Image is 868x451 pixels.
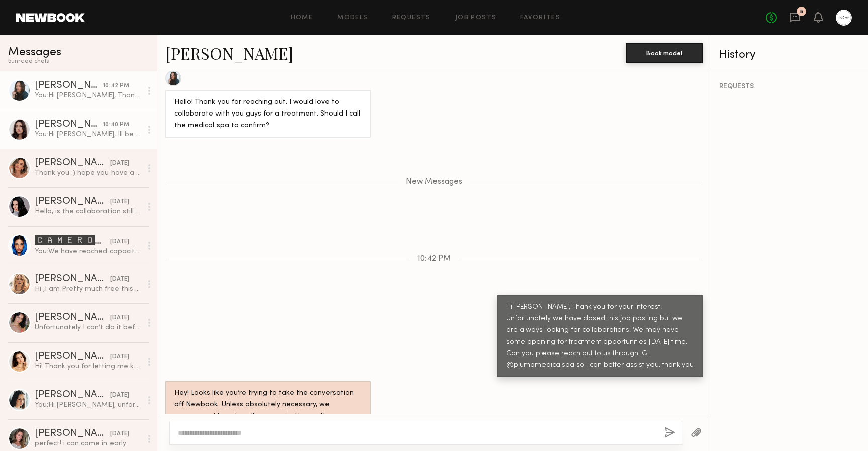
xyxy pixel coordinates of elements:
div: [DATE] [110,237,129,247]
div: Hello, is the collaboration still open, [35,207,142,216]
div: [PERSON_NAME] [35,352,110,362]
div: REQUESTS [719,83,860,90]
div: [PERSON_NAME] [PERSON_NAME] [35,158,110,168]
div: Hey! Looks like you’re trying to take the conversation off Newbook. Unless absolutely necessary, ... [174,388,362,434]
div: You: Hi [PERSON_NAME], Ill be happy to schedule you. Can you please reach out to us through IG to... [35,130,142,139]
a: Favorites [520,15,560,21]
div: [DATE] [110,197,129,207]
a: Models [337,15,368,21]
a: Home [291,15,313,21]
div: [DATE] [110,275,129,284]
div: [PERSON_NAME] [35,429,110,439]
a: [PERSON_NAME] [165,42,293,64]
div: Thank you :) hope you have a great weekend [35,168,142,178]
div: [DATE] [110,313,129,323]
div: [PERSON_NAME] [35,197,110,207]
div: [DATE] [110,391,129,400]
a: Job Posts [455,15,497,21]
a: Requests [392,15,431,21]
div: You: Hi [PERSON_NAME], Thank you for your interest. Unfortunately we have closed this job posting... [35,91,142,100]
div: Unfortunately I can’t do it before traveling but will be available later next week for a treatmen... [35,323,142,332]
a: Book model [626,48,703,57]
div: Hi ,I am Pretty much free this week and half on next one .when would be a good time ? [35,284,142,294]
div: Hi [PERSON_NAME], Thank you for your interest. Unfortunately we have closed this job posting but ... [506,302,694,371]
div: 10:42 PM [103,81,129,91]
div: You: Hi [PERSON_NAME], unfortunately we wont be able to accommodate a reschedule visit at this ti... [35,400,142,410]
div: perfect! i can come in early [35,439,142,448]
div: [DATE] [110,429,129,439]
div: [DATE] [110,352,129,362]
div: 10:40 PM [103,120,129,130]
div: [PERSON_NAME] [35,274,110,284]
div: 5 [800,9,803,15]
div: [PERSON_NAME] [35,390,110,400]
div: History [719,49,860,61]
div: [PERSON_NAME] [35,313,110,323]
span: 10:42 PM [417,255,451,263]
div: [PERSON_NAME] [35,81,103,91]
div: Hi! Thank you for letting me know. I completely understand, and I apologize again for the inconve... [35,362,142,371]
span: Messages [8,47,61,58]
div: Hello! Thank you for reaching out. I would love to collaborate with you guys for a treatment. Sho... [174,97,362,132]
span: New Messages [406,178,462,186]
div: [DATE] [110,159,129,168]
a: 5 [790,12,801,24]
div: [PERSON_NAME] [35,120,103,130]
div: You: We have reached capacity for this offer and we have closed this job posting but we always lo... [35,247,142,256]
div: 🅲🅰🅼🅴🆁🅾🅽 🆂. [35,235,110,247]
button: Book model [626,43,703,63]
